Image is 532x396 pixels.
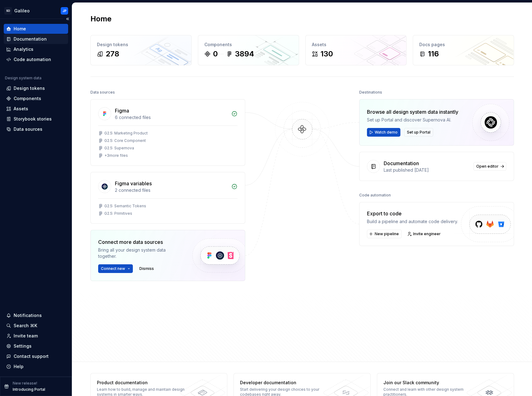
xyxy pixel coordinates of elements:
button: Dismiss [137,264,157,273]
button: Set up Portal [404,128,433,137]
div: Browse all design system data instantly [367,108,458,116]
div: 278 [106,49,119,59]
div: Analytics [14,46,33,52]
a: Components [4,94,68,103]
div: G2.5: Semantic Tokens [104,204,146,209]
div: Help [14,363,24,370]
div: Figma variables [115,180,152,187]
a: Assets130 [305,35,407,65]
div: Galileo [14,8,30,14]
a: Docs pages116 [413,35,514,65]
div: Notifications [14,312,42,319]
div: Assets [14,106,28,112]
h2: Home [90,14,111,24]
div: G2.5: Primitives [104,211,132,216]
div: Data sources [90,88,115,97]
div: 6 connected files [115,114,228,121]
div: Documentation [14,36,47,42]
div: Settings [14,343,32,349]
a: Figma variables2 connected filesG2.5: Semantic TokensG2.5: Primitives [90,172,245,224]
p: New release! [13,381,37,386]
div: Last published [DATE] [384,167,470,173]
button: Contact support [4,351,68,361]
div: Bring all your design system data together. [98,247,182,259]
div: G2.5: Core Component [104,138,146,143]
div: Code automation [14,56,51,63]
div: G2.5: Supernova [104,146,134,151]
div: Code automation [359,191,391,200]
a: Settings [4,341,68,351]
a: Assets [4,104,68,114]
div: Components [14,95,41,102]
div: Design tokens [97,42,185,48]
div: Developer documentation [240,380,330,386]
a: Open editor [473,162,506,171]
a: Code automation [4,55,68,64]
button: Notifications [4,310,68,320]
button: Collapse sidebar [63,15,72,23]
div: Docs pages [419,42,508,48]
div: + 3 more files [104,153,128,158]
a: Data sources [4,124,68,134]
div: 2 connected files [115,187,228,193]
div: Components [204,42,293,48]
div: 3894 [235,49,254,59]
span: New pipeline [375,231,399,236]
span: Set up Portal [407,130,430,135]
div: 0 [213,49,218,59]
div: Contact support [14,353,49,359]
div: Set up Portal and discover Supernova AI. [367,117,458,123]
div: 116 [428,49,439,59]
div: Data sources [14,126,42,132]
a: Components03894 [198,35,299,65]
a: Documentation [4,34,68,44]
div: G2.5: Marketing Product [104,131,148,136]
div: Export to code [367,210,458,217]
div: Home [14,26,26,32]
div: Destinations [359,88,382,97]
div: Product documentation [97,380,187,386]
button: SDGalileoJP [1,4,71,17]
div: JP [63,8,67,13]
p: Introducing Portal [13,387,45,392]
button: Help [4,362,68,372]
span: Connect new [101,266,125,271]
a: Design tokens278 [90,35,192,65]
div: Connect more data sources [98,238,182,246]
span: Invite engineer [413,231,441,236]
div: Invite team [14,333,38,339]
button: Watch demo [367,128,400,137]
button: New pipeline [367,230,402,238]
div: Documentation [384,160,419,167]
div: Assets [312,42,400,48]
div: Join our Slack community [383,380,473,386]
a: Invite team [4,331,68,341]
div: SD [4,7,12,15]
div: Search ⌘K [14,323,37,329]
span: Watch demo [375,130,398,135]
button: Search ⌘K [4,321,68,331]
div: Storybook stories [14,116,52,122]
div: 130 [321,49,333,59]
a: Home [4,24,68,34]
a: Design tokens [4,83,68,93]
a: Invite engineer [405,230,443,238]
div: Design tokens [14,85,45,91]
span: Dismiss [139,266,154,271]
a: Figma6 connected filesG2.5: Marketing ProductG2.5: Core ComponentG2.5: Supernova+3more files [90,99,245,166]
button: Connect new [98,264,133,273]
div: Design system data [5,76,41,81]
span: Open editor [476,164,499,169]
div: Build a pipeline and automate code delivery. [367,218,458,225]
a: Storybook stories [4,114,68,124]
div: Figma [115,107,129,114]
a: Analytics [4,44,68,54]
